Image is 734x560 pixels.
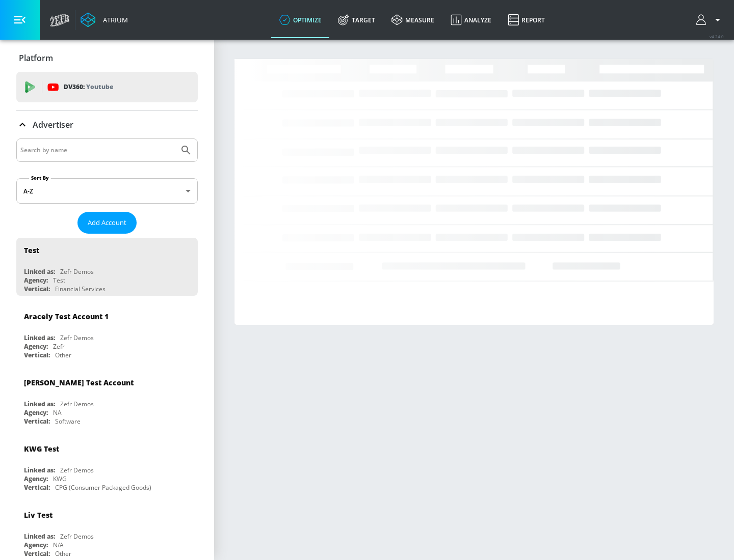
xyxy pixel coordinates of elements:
[16,370,198,428] div: [PERSON_NAME] Test AccountLinked as:Zefr DemosAgency:NAVertical:Software
[20,144,175,157] input: Search by name
[19,52,53,64] p: Platform
[99,15,128,24] div: Atrium
[24,351,50,359] div: Vertical:
[16,304,198,362] div: Aracely Test Account 1Linked as:Zefr DemosAgency:ZefrVertical:Other
[24,312,109,321] div: Aracely Test Account 1
[55,483,151,492] div: CPG (Consumer Packaged Goods)
[24,285,50,293] div: Vertical:
[710,34,724,39] span: v 4.24.0
[16,178,198,204] div: A-Z
[16,238,198,296] div: TestLinked as:Zefr DemosAgency:TestVertical:Financial Services
[29,175,51,181] label: Sort By
[64,81,113,93] p: DV360:
[24,378,134,387] div: [PERSON_NAME] Test Account
[16,436,198,494] div: KWG TestLinked as:Zefr DemosAgency:KWGVertical:CPG (Consumer Packaged Goods)
[24,333,55,342] div: Linked as:
[24,400,55,408] div: Linked as:
[24,483,50,492] div: Vertical:
[60,267,94,276] div: Zefr Demos
[24,541,48,549] div: Agency:
[53,541,64,549] div: N/A
[24,444,59,454] div: KWG Test
[60,400,94,408] div: Zefr Demos
[53,408,62,417] div: NA
[442,2,500,38] a: Analyze
[86,81,113,92] p: Youtube
[60,532,94,541] div: Zefr Demos
[16,72,198,102] div: DV360: Youtube
[24,532,55,541] div: Linked as:
[53,276,65,285] div: Test
[24,549,50,558] div: Vertical:
[55,417,81,426] div: Software
[55,549,71,558] div: Other
[55,351,71,359] div: Other
[24,510,53,520] div: Liv Test
[55,285,106,293] div: Financial Services
[60,333,94,342] div: Zefr Demos
[53,474,67,483] div: KWG
[24,267,55,276] div: Linked as:
[53,342,65,351] div: Zefr
[383,2,442,38] a: measure
[24,417,50,426] div: Vertical:
[88,217,126,229] span: Add Account
[24,474,48,483] div: Agency:
[33,119,73,130] p: Advertiser
[330,2,383,38] a: Target
[60,466,94,474] div: Zefr Demos
[24,408,48,417] div: Agency:
[16,44,198,72] div: Platform
[24,466,55,474] div: Linked as:
[24,342,48,351] div: Agency:
[24,276,48,285] div: Agency:
[500,2,553,38] a: Report
[81,12,128,27] a: Atrium
[24,245,39,255] div: Test
[16,110,198,139] div: Advertiser
[271,2,330,38] a: optimize
[77,212,137,234] button: Add Account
